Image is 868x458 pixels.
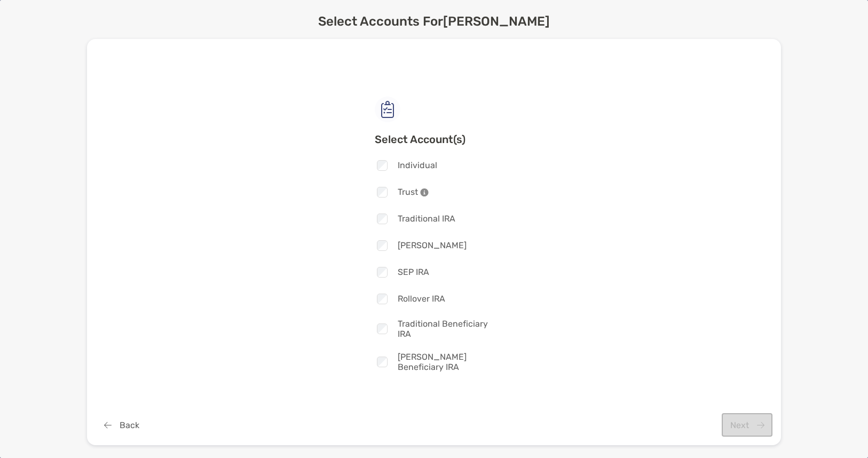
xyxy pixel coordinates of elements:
button: Back [96,413,147,437]
img: info-icon [420,188,429,196]
h2: Select Accounts For [PERSON_NAME] [318,14,550,29]
span: Rollover IRA [398,294,445,304]
span: Traditional Beneficiary IRA [398,319,494,339]
span: [PERSON_NAME] Beneficiary IRA [398,352,494,372]
span: Traditional IRA [398,214,455,224]
span: [PERSON_NAME] [398,240,467,250]
span: Individual [398,160,437,170]
span: SEP IRA [398,267,429,277]
span: Trust [398,187,429,197]
h3: Select Account(s) [375,133,494,146]
img: check list [375,97,400,122]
